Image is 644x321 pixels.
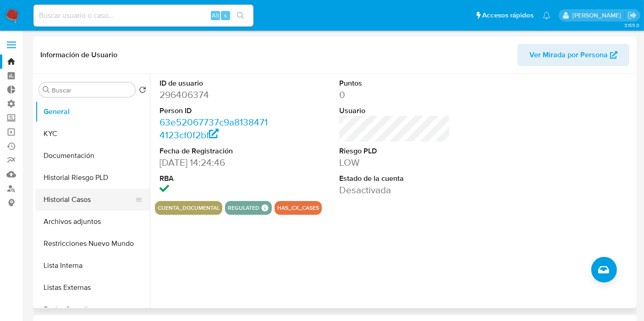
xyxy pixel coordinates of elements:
a: Notificaciones [543,11,550,19]
dt: Puntos [339,78,450,88]
button: Historial Casos [35,189,143,211]
button: Restricciones Nuevo Mundo [35,233,150,255]
dt: Riesgo PLD [339,146,450,156]
button: Buscar [43,86,50,93]
button: has_cx_cases [277,206,319,210]
dt: ID de usuario [160,78,270,88]
button: regulated [228,206,259,210]
span: Ver Mirada por Persona [529,44,608,66]
p: ignacio.bagnardi@mercadolibre.com [572,11,624,20]
button: Fecha Compliant [35,299,150,321]
span: s [224,11,227,20]
button: Ver Mirada por Persona [517,44,629,66]
button: KYC [35,123,150,145]
dt: RBA [160,174,270,184]
h1: Información de Usuario [40,50,117,60]
dt: Usuario [339,106,450,116]
button: Volver al orden por defecto [139,86,146,96]
a: Salir [627,11,637,20]
button: Lista Interna [35,255,150,277]
span: Accesos rápidos [482,11,534,20]
button: General [35,101,150,123]
dt: Person ID [160,106,270,116]
dd: [DATE] 14:24:46 [160,156,270,169]
dt: Fecha de Registración [160,146,270,156]
dd: LOW [339,156,450,169]
dt: Estado de la cuenta [339,174,450,184]
input: Buscar [52,86,132,94]
button: Historial Riesgo PLD [35,167,150,189]
dd: Desactivada [339,184,450,196]
button: Listas Externas [35,277,150,299]
button: cuenta_documental [158,206,220,210]
dd: 296406374 [160,88,270,101]
button: Documentación [35,145,150,167]
input: Buscar usuario o caso... [33,10,253,22]
button: Archivos adjuntos [35,211,150,233]
a: 63e52067737c9a81384714123cf0f2bf [160,115,268,141]
button: search-icon [231,9,250,22]
span: Alt [212,11,219,20]
dd: 0 [339,88,450,101]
